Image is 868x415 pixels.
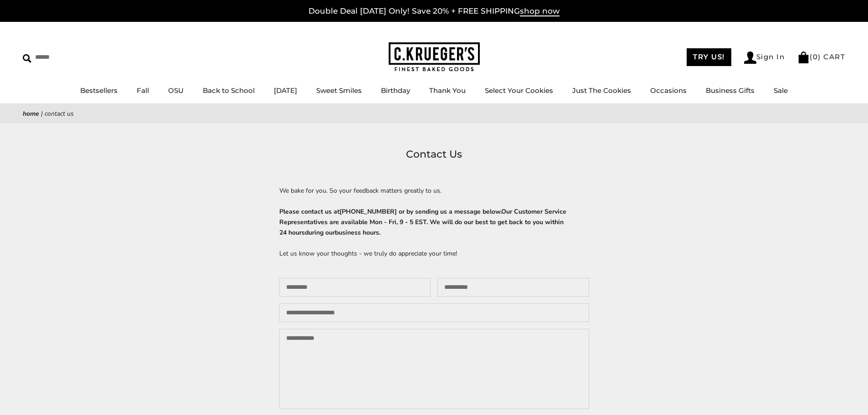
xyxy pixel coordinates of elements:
img: Bag [797,51,810,63]
a: Bestsellers [80,86,118,95]
span: Contact Us [45,109,74,118]
input: Your name [279,278,431,297]
a: Birthday [381,86,410,95]
a: Thank You [429,86,466,95]
a: Sale [774,86,788,95]
a: Fall [137,86,149,95]
span: 0 [813,52,818,61]
strong: Please contact us at [279,207,566,237]
img: C.KRUEGER'S [389,42,480,72]
a: Sweet Smiles [316,86,362,95]
p: Let us know your thoughts - we truly do appreciate your time! [279,248,589,259]
img: Account [744,51,756,64]
a: TRY US! [687,48,731,66]
a: Back to School [203,86,255,95]
a: Double Deal [DATE] Only! Save 20% + FREE SHIPPINGshop now [308,6,560,16]
span: Our Customer Service Representatives are available Mon - Fri, 9 - 5 EST. We will do our best to g... [279,207,566,237]
span: shop now [520,6,560,16]
a: Home [23,109,39,118]
p: We bake for you. So your feedback matters greatly to us. [279,185,589,196]
span: [PHONE_NUMBER] or by sending us a message below. [339,207,501,216]
input: Your phone (optional) [279,303,589,322]
a: Business Gifts [706,86,755,95]
textarea: Your message [279,329,589,409]
nav: breadcrumbs [23,108,845,119]
span: during our [305,228,335,237]
span: business hours. [335,228,380,237]
a: Select Your Cookies [485,86,553,95]
a: (0) CART [797,52,845,61]
a: Occasions [650,86,687,95]
input: Search [23,50,131,64]
a: [DATE] [274,86,297,95]
a: OSU [168,86,184,95]
a: Just The Cookies [572,86,631,95]
img: Search [23,54,31,63]
span: | [41,109,43,118]
input: Your email [437,278,589,297]
a: Sign In [744,51,785,64]
h1: Contact Us [36,146,832,163]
